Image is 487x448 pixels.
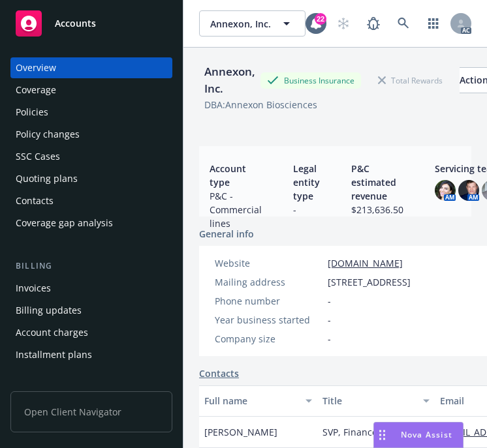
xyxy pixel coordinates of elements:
[371,72,449,89] div: Total Rewards
[315,12,326,24] div: 22
[317,385,435,417] button: Title
[330,10,356,37] a: Start snowing
[373,422,463,448] button: Nova Assist
[210,189,262,230] span: P&C - Commercial lines
[204,394,298,408] div: Full name
[435,180,456,201] img: photo
[351,203,403,217] span: $213,636.50
[215,332,322,346] div: Company size
[204,425,277,439] span: [PERSON_NAME]
[204,98,317,112] div: DBA: Annexon Biosciences
[328,313,331,327] span: -
[420,10,447,37] a: Switch app
[16,322,88,343] div: Account charges
[16,213,113,233] div: Coverage gap analysis
[10,5,172,42] a: Accounts
[215,313,322,327] div: Year business started
[16,344,92,365] div: Installment plans
[199,385,317,417] button: Full name
[10,124,172,145] a: Policy changes
[10,213,172,233] a: Coverage gap analysis
[199,366,239,380] a: Contacts
[16,300,82,321] div: Billing updates
[10,146,172,167] a: SSC Cases
[16,168,78,189] div: Quoting plans
[16,124,80,145] div: Policy changes
[10,322,172,343] a: Account charges
[215,275,322,289] div: Mailing address
[328,294,331,308] span: -
[360,10,386,37] a: Report a Bug
[322,425,377,439] span: SVP, Finance
[16,102,48,123] div: Policies
[16,57,56,78] div: Overview
[199,10,306,37] button: Annexon, Inc.
[210,162,262,189] span: Account type
[10,391,172,432] span: Open Client Navigator
[199,227,254,241] span: General info
[16,278,51,299] div: Invoices
[10,80,172,100] a: Coverage
[215,294,322,308] div: Phone number
[16,190,54,211] div: Contacts
[374,423,390,447] div: Drag to move
[328,257,403,269] a: [DOMAIN_NAME]
[351,162,403,203] span: P&C estimated revenue
[215,256,322,270] div: Website
[401,429,452,440] span: Nova Assist
[199,63,260,98] div: Annexon, Inc.
[10,344,172,365] a: Installment plans
[10,190,172,211] a: Contacts
[322,394,416,408] div: Title
[293,162,320,203] span: Legal entity type
[328,275,411,289] span: [STREET_ADDRESS]
[10,57,172,78] a: Overview
[10,168,172,189] a: Quoting plans
[55,18,96,29] span: Accounts
[10,102,172,123] a: Policies
[328,332,331,346] span: -
[260,72,361,89] div: Business Insurance
[293,203,320,217] span: -
[390,10,416,37] a: Search
[10,260,172,273] div: Billing
[10,300,172,321] a: Billing updates
[10,278,172,299] a: Invoices
[458,180,479,201] img: photo
[16,146,60,167] div: SSC Cases
[210,17,272,31] span: Annexon, Inc.
[16,80,56,100] div: Coverage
